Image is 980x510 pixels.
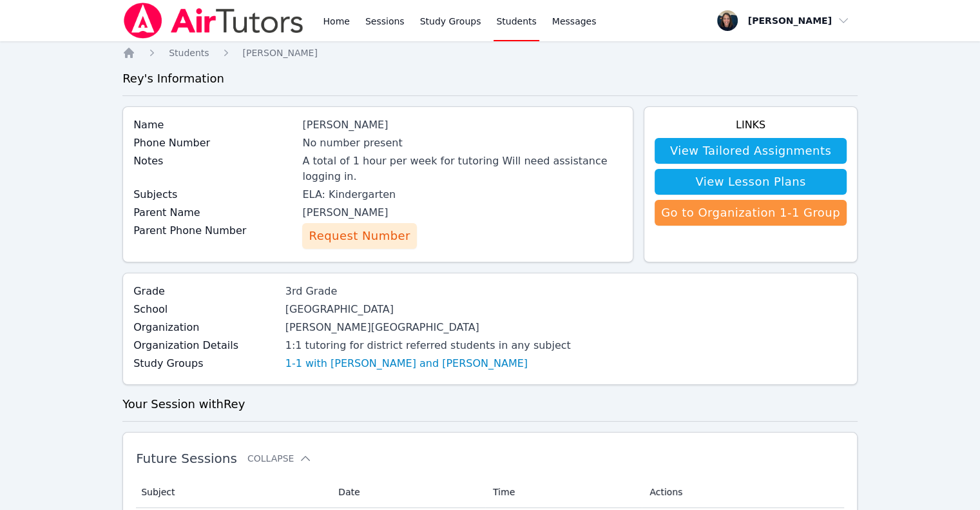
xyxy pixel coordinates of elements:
label: Parent Name [133,205,294,221]
th: Time [485,476,642,508]
h4: Links [655,117,847,133]
div: A total of 1 hour per week for tutoring Will need assistance logging in. [302,153,622,184]
th: Actions [642,476,844,508]
button: Request Number [302,223,416,249]
label: School [133,302,278,317]
label: Phone Number [133,135,294,151]
a: View Lesson Plans [655,169,847,195]
div: No number present [302,135,622,151]
span: Messages [552,15,597,28]
img: Air Tutors [122,3,305,39]
nav: Breadcrumb [122,46,858,59]
a: View Tailored Assignments [655,138,847,164]
div: 1:1 tutoring for district referred students in any subject [285,338,571,353]
span: Request Number [309,227,410,245]
div: [PERSON_NAME] [302,117,622,133]
th: Subject [136,476,331,508]
div: [GEOGRAPHIC_DATA] [285,302,571,317]
a: [PERSON_NAME] [243,46,318,59]
span: Students [169,48,209,58]
label: Study Groups [133,356,278,371]
h3: Rey 's Information [122,70,858,88]
label: Name [133,117,294,133]
span: [PERSON_NAME] [243,48,318,58]
div: [PERSON_NAME] [302,205,622,221]
label: Subjects [133,187,294,202]
label: Organization [133,320,278,335]
label: Notes [133,153,294,169]
button: Collapse [247,452,312,465]
th: Date [331,476,485,508]
h3: Your Session with Rey [122,395,858,413]
label: Grade [133,284,278,299]
label: Parent Phone Number [133,223,294,239]
label: Organization Details [133,338,278,353]
a: Go to Organization 1-1 Group [655,200,847,226]
span: Future Sessions [136,451,237,466]
div: ELA: Kindergarten [302,187,622,202]
a: 1-1 with [PERSON_NAME] and [PERSON_NAME] [285,356,528,371]
div: 3rd Grade [285,284,571,299]
a: Students [169,46,209,59]
div: [PERSON_NAME][GEOGRAPHIC_DATA] [285,320,571,335]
